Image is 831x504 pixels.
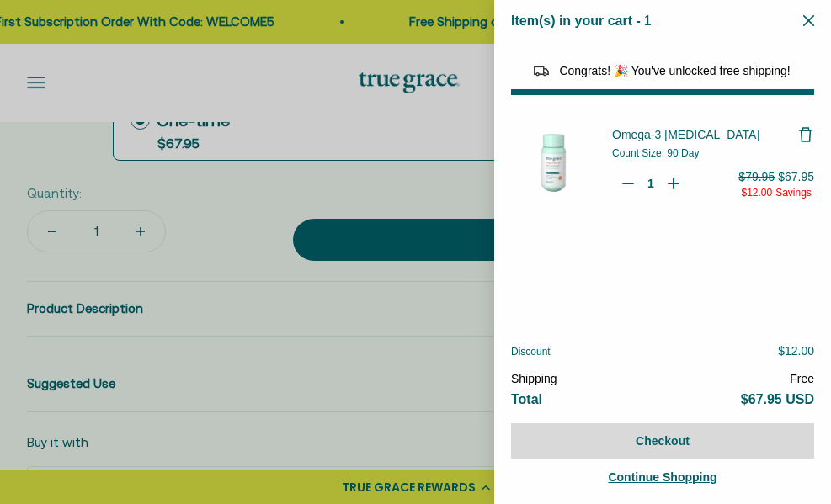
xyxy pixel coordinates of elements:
[778,170,814,183] span: $67.95
[612,128,759,141] span: Omega-3 [MEDICAL_DATA]
[608,470,716,484] span: Continue Shopping
[803,13,814,29] button: Close
[612,126,797,143] a: Omega-3 [MEDICAL_DATA]
[775,187,812,199] span: Savings
[559,64,790,77] span: Congrats! 🎉 You've unlocked free shipping!
[738,170,775,183] span: $79.95
[511,120,595,204] img: Omega-3 Fish Oil - 90 Day
[511,13,641,28] span: Item(s) in your cart -
[511,372,557,385] span: Shipping
[511,392,542,406] span: Total
[511,467,814,487] a: Continue Shopping
[612,147,699,159] span: Count Size: 90 Day
[790,372,814,385] span: Free
[511,346,551,358] span: Discount
[797,126,814,143] button: Remove Omega-3 Fish Oil
[644,13,652,28] span: 1
[778,344,814,358] span: $12.00
[642,175,659,192] input: Quantity for Omega-3 Fish Oil
[741,392,814,406] span: $67.95 USD
[531,61,551,81] img: Reward bar icon image
[511,423,814,459] button: Checkout
[741,187,772,199] span: $12.00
